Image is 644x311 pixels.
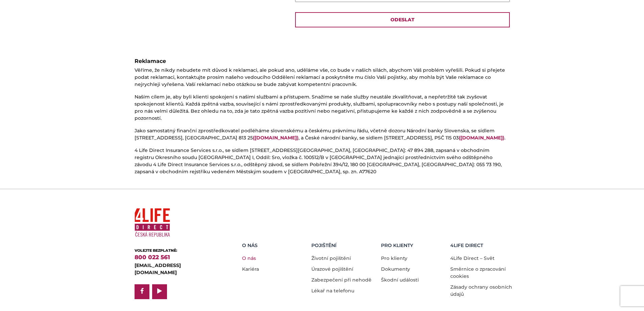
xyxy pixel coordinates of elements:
[295,12,510,27] input: Odeslat
[450,266,506,279] a: Směrnice o zpracování cookies
[311,277,372,283] a: Zabezpečení při nehodě
[381,277,419,283] a: Škodní události
[381,243,446,248] h5: Pro Klienty
[311,266,353,272] a: Úrazové pojištění
[242,255,256,261] a: O nás
[459,135,504,141] a: ([DOMAIN_NAME])
[253,135,299,141] a: ([DOMAIN_NAME])
[135,262,181,275] a: [EMAIL_ADDRESS][DOMAIN_NAME]
[135,93,510,122] p: Naším cílem je, aby byli klienti spokojení s našimi službami a přístupem. Snažíme se naše služby ...
[242,243,307,248] h5: O nás
[135,127,510,141] p: Jako samostatný finanční zprostředkovatel podléháme slovenskému a českému právnímu řádu, včetně d...
[135,147,510,175] p: 4 Life Direct Insurance Services s.r.o., se sídlem [STREET_ADDRESS][GEOGRAPHIC_DATA], [GEOGRAPHIC...
[450,243,515,248] h5: 4LIFE DIRECT
[450,255,495,261] a: 4Life Direct – Svět
[135,205,170,240] img: 4Life Direct Česká republika logo
[381,255,407,261] a: Pro klienty
[311,243,376,248] h5: Pojištění
[135,67,510,88] p: Věříme, že nikdy nebudete mít důvod k reklamaci, ale pokud ano, uděláme vše, co bude v našich sil...
[381,266,410,272] a: Dokumenty
[450,284,512,297] a: Zásady ochrany osobních údajů
[311,288,354,294] a: Lékař na telefonu
[135,248,221,253] div: VOLEJTE BEZPLATNĚ:
[135,254,170,261] a: 800 022 561
[311,255,351,261] a: Životní pojištění
[242,266,259,272] a: Kariéra
[135,57,510,65] div: Reklamace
